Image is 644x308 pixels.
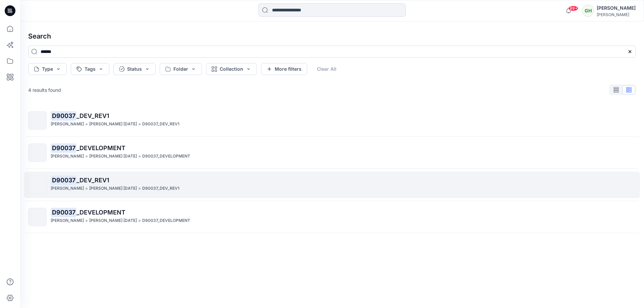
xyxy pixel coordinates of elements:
[23,27,641,46] h4: Search
[85,185,88,192] p: >
[51,207,76,217] mark: D90037
[138,185,141,192] p: >
[142,217,190,224] p: D90037_DEVELOPMENT
[51,143,76,152] mark: D90037
[89,217,137,224] p: DONNA KARAN Nov 25
[597,4,636,12] div: [PERSON_NAME]
[51,111,76,120] mark: D90037
[24,172,640,198] a: D90037_DEV_REV1[PERSON_NAME]>[PERSON_NAME] [DATE]>D90037_DEV_REV1
[24,139,640,166] a: D90037_DEVELOPMENT[PERSON_NAME]>[PERSON_NAME] [DATE]>D90037_DEVELOPMENT
[142,185,179,192] p: D90037_DEV_REV1
[138,121,141,128] p: >
[71,63,109,75] button: Tags
[51,153,84,160] p: DONNA KARAN
[142,121,179,128] p: D90037_DEV_REV1
[138,217,141,224] p: >
[76,209,125,216] span: _DEVELOPMENT
[28,63,67,75] button: Type
[76,112,109,119] span: _DEV_REV1
[24,107,640,134] a: D90037_DEV_REV1[PERSON_NAME]>[PERSON_NAME] [DATE]>D90037_DEV_REV1
[51,175,76,185] mark: D90037
[85,121,88,128] p: >
[582,5,594,17] div: GH
[597,12,636,17] div: [PERSON_NAME]
[160,63,202,75] button: Folder
[85,217,88,224] p: >
[138,153,141,160] p: >
[51,185,84,192] p: DONNA KARAN
[28,86,61,94] p: 4 results found
[89,121,137,128] p: DONNA KARAN Nov 25
[142,153,190,160] p: D90037_DEVELOPMENT
[76,177,109,184] span: _DEV_REV1
[261,63,307,75] button: More filters
[51,217,84,224] p: DONNA KARAN
[76,144,125,151] span: _DEVELOPMENT
[51,121,84,128] p: DONNA KARAN
[89,153,137,160] p: DONNA KARAN Nov 25
[206,63,257,75] button: Collection
[113,63,156,75] button: Status
[568,6,578,11] span: 99+
[24,204,640,230] a: D90037_DEVELOPMENT[PERSON_NAME]>[PERSON_NAME] [DATE]>D90037_DEVELOPMENT
[85,153,88,160] p: >
[89,185,137,192] p: DONNA KARAN Nov 25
